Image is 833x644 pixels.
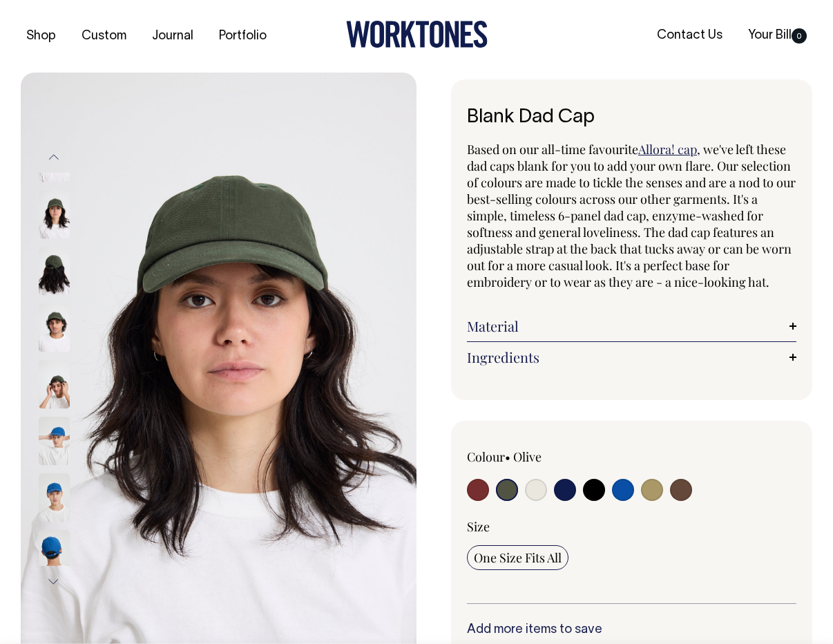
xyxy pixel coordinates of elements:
[39,303,70,352] img: olive
[505,448,510,465] span: •
[39,247,70,295] img: olive
[39,360,70,408] img: olive
[76,25,132,48] a: Custom
[146,25,199,48] a: Journal
[213,25,272,48] a: Portfolio
[39,417,70,465] img: worker-blue
[39,473,70,522] img: worker-blue
[513,448,542,465] label: Olive
[467,318,796,334] a: Material
[44,142,64,173] button: Previous
[39,190,70,238] img: olive
[467,107,796,129] h1: Blank Dad Cap
[44,566,64,597] button: Next
[467,518,796,535] div: Size
[467,545,568,570] input: One Size Fits All
[638,141,697,158] a: Allora! cap
[743,24,812,47] a: Your Bill0
[467,349,796,366] a: Ingredients
[39,530,70,578] img: worker-blue
[467,141,796,290] span: , we've left these dad caps blank for you to add your own flare. Our selection of colours are mad...
[792,28,807,44] span: 0
[467,141,638,158] span: Based on our all-time favourite
[474,549,562,566] span: One Size Fits All
[21,25,61,48] a: Shop
[467,623,796,637] h6: Add more items to save
[651,24,728,47] a: Contact Us
[467,448,599,465] div: Colour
